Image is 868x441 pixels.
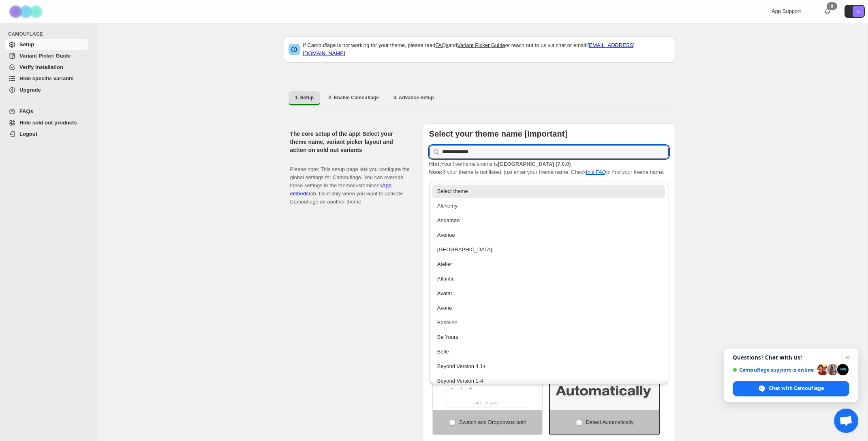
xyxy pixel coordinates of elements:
span: Chat with Camouflage [769,385,824,392]
a: this FAQ [586,169,606,175]
span: Logout [19,131,37,137]
span: Setup [19,41,34,47]
a: Variant Picker Guide [5,50,88,62]
div: Andaman [437,216,661,225]
a: Hide specific variants [5,73,88,84]
span: Questions? Chat with us! [733,354,849,361]
span: Close chat [842,353,852,362]
span: Hide specific variants [19,75,74,81]
div: Alchemy [437,202,661,210]
li: Athens [429,242,669,256]
div: Beyond Version 1-4 [437,377,661,385]
li: Select theme [429,185,669,198]
span: App Support [772,8,801,14]
li: Beyond Version 4.1+ [429,358,669,373]
p: If your theme is not listed, just enter your theme name. Check to find your theme name. [429,160,669,176]
img: Camouflage [6,0,47,23]
a: Hide sold out products [5,117,88,128]
span: 3. Advance Setup [393,94,434,101]
span: Upgrade [19,87,41,93]
button: Avatar with initials S [844,5,865,18]
li: Baseline [429,315,669,329]
b: Select your theme name [Important] [429,129,567,138]
text: S [857,9,859,14]
li: Belle [429,344,669,358]
strong: Note: [429,169,443,175]
div: [GEOGRAPHIC_DATA] [437,246,661,254]
a: FAQs [5,106,88,117]
p: If Camouflage is not working for your theme, please read and or reach out to us via chat or email: [303,41,670,58]
li: Alchemy [429,198,669,212]
span: Swatch and Dropdowns both [459,419,526,425]
span: 1. Setup [295,94,314,101]
strong: [GEOGRAPHIC_DATA] (7.0.0) [498,161,571,167]
strong: Hint: [429,161,441,167]
a: Logout [5,128,88,140]
span: Verify Installation [19,64,63,70]
span: Hide sold out products [19,120,77,126]
span: Avatar with initials S [853,6,864,17]
div: Beyond Version 4.1+ [437,362,661,370]
li: Be Yours [429,329,669,344]
div: Select theme [437,187,661,195]
h2: The core setup of the app! Select your theme name, variant picker layout and action on sold out v... [290,130,410,154]
div: Chat with Camouflage [733,381,849,396]
div: Avenue [437,231,661,239]
span: Detect Automatically [586,419,634,425]
li: Avenue [429,227,669,242]
div: Avone [437,304,661,312]
a: 0 [823,7,832,15]
span: 2. Enable Camouflage [328,94,379,101]
li: Atelier [429,256,669,271]
li: Atlantic [429,271,669,285]
span: Variant Picker Guide [19,53,71,59]
span: Your live theme's name is [429,161,571,167]
li: Avone [429,300,669,315]
a: Setup [5,39,88,50]
div: Avatar [437,289,661,298]
a: Variant Picker Guide [457,42,505,48]
div: Open chat [834,409,858,433]
div: 0 [827,2,837,10]
div: Atelier [437,260,661,268]
div: Baseline [437,319,661,327]
li: Andaman [429,212,669,227]
a: Verify Installation [5,62,88,73]
span: Camouflage support is online [733,367,814,373]
span: CAMOUFLAGE [8,31,92,37]
li: Beyond Version 1-4 [429,373,669,387]
div: Atlantic [437,275,661,283]
a: Upgrade [5,84,88,96]
div: Belle [437,348,661,356]
div: Be Yours [437,333,661,341]
p: Please note: This setup page lets you configure the global settings for Camouflage. You can overr... [290,157,410,206]
span: FAQs [19,108,33,114]
li: Avatar [429,285,669,300]
a: FAQs [435,42,449,48]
